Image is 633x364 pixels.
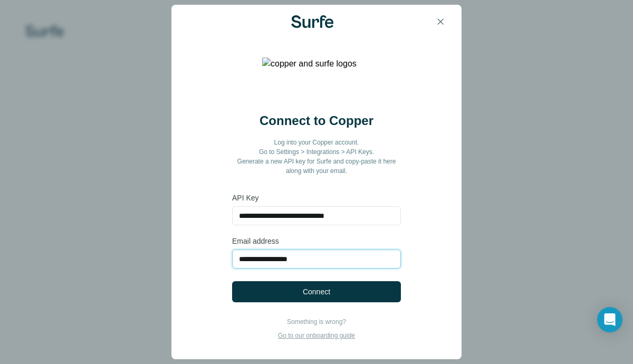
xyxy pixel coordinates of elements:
p: Log into your Copper account. Go to Settings > Integrations > API Keys. Generate a new API key fo... [232,138,401,176]
p: Go to our onboarding guide [278,331,355,340]
img: Surfe Logo [291,15,333,28]
img: copper and surfe logos [262,58,371,100]
label: API Key [232,193,401,203]
button: Connect [232,281,401,302]
div: Open Intercom Messenger [597,307,622,332]
p: Something is wrong? [278,317,355,327]
span: Connect [303,286,330,297]
label: Email address [232,236,401,246]
h2: Connect to Copper [260,112,373,129]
